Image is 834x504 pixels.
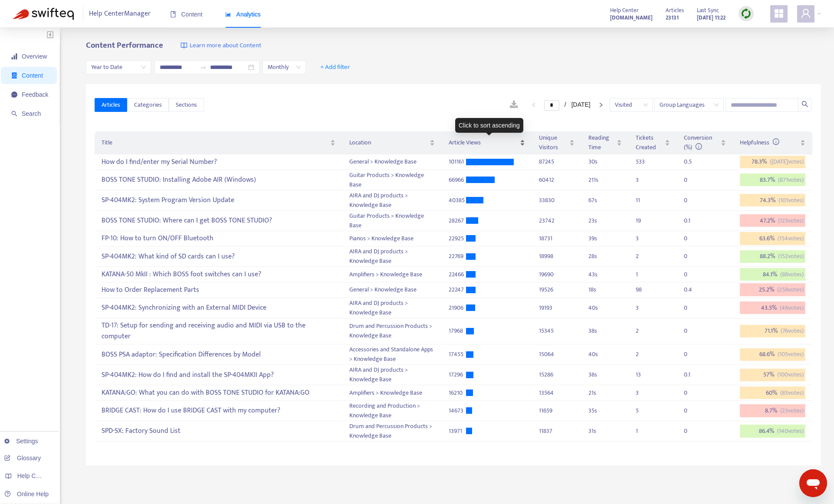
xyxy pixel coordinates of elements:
[666,13,679,23] strong: 23131
[740,325,805,338] div: 71.1 %
[588,406,622,416] div: 35 s
[610,13,653,23] strong: [DOMAIN_NAME]
[684,234,701,243] div: 0
[539,175,575,185] div: 60412
[527,100,541,110] li: Previous Page
[539,350,575,359] div: 15064
[610,13,653,23] a: [DOMAIN_NAME]
[740,250,805,263] div: 88.2 %
[22,72,43,79] span: Content
[169,98,204,112] button: Sections
[588,285,622,295] div: 18 s
[588,252,622,261] div: 28 s
[22,91,48,98] span: Feedback
[636,326,653,336] div: 2
[449,234,466,243] div: 22925
[778,234,804,243] span: ( 154 votes)
[588,270,622,279] div: 43 s
[588,326,622,336] div: 38 s
[532,131,581,154] th: Unique Visitors
[449,138,518,147] span: Article Views
[342,344,441,365] td: Accessories and Standalone Apps > Knowledge Base
[102,249,335,264] div: SP-404MK2: What kind of SD cards can I use?
[449,303,466,313] div: 21906
[342,282,441,298] td: General > Knowledge Base
[740,348,805,361] div: 68.6 %
[777,426,804,436] span: ( 140 votes)
[780,303,804,313] span: ( 46 votes)
[449,196,466,205] div: 40385
[684,326,701,336] div: 0
[610,6,639,15] span: Help Center
[588,216,622,226] div: 23 s
[660,98,719,111] span: Group Languages
[636,133,663,152] span: Tickets Created
[697,13,726,23] strong: [DATE] 11:22
[539,157,575,167] div: 87245
[102,138,328,147] span: Title
[170,11,203,18] span: Content
[544,100,591,110] li: 1/1271
[539,196,575,205] div: 33830
[225,11,231,17] span: area-chart
[539,388,575,398] div: 13564
[102,193,335,207] div: SP-404MK2: System Program Version Update
[342,131,441,154] th: Location
[181,41,261,51] a: Learn more about Content
[539,370,575,380] div: 15286
[780,406,804,416] span: ( 23 votes)
[740,214,805,227] div: 47.2 %
[740,173,805,187] div: 83.7 %
[594,100,608,110] li: Next Page
[449,370,466,380] div: 17296
[780,388,804,398] span: ( 85 votes)
[684,350,701,359] div: 0
[740,268,805,281] div: 84.1 %
[102,213,335,228] div: BOSS TONE STUDIO: Where can I get BOSS TONE STUDIO?
[539,406,575,416] div: 11659
[342,365,441,385] td: AIRA and DJ products > Knowledge Base
[225,11,261,18] span: Analytics
[684,270,701,279] div: 0
[539,133,568,152] span: Unique Visitors
[629,131,677,154] th: Tickets Created
[636,426,653,436] div: 1
[11,92,17,98] span: message
[200,64,207,71] span: to
[449,326,466,336] div: 17968
[740,386,805,399] div: 60 %
[170,11,176,17] span: book
[190,41,261,51] span: Learn more about Content
[11,72,17,79] span: container
[539,303,575,313] div: 19193
[102,283,335,297] div: How to Order Replacement Parts
[4,438,38,445] a: Settings
[801,101,808,108] span: search
[636,285,653,295] div: 98
[778,196,804,205] span: ( 101 votes)
[774,8,784,19] span: appstore
[449,426,466,436] div: 13971
[697,6,719,15] span: Last Sync
[565,101,566,108] span: /
[799,469,827,497] iframe: メッセージングウィンドウの起動ボタン、進行中の会話
[684,406,701,416] div: 0
[449,406,466,416] div: 14673
[777,285,804,295] span: ( 258 votes)
[539,285,575,295] div: 19526
[539,270,575,279] div: 19690
[22,53,47,60] span: Overview
[588,303,622,313] div: 40 s
[770,157,804,167] span: ( [DATE] votes)
[778,175,804,185] span: ( 871 votes)
[588,133,615,152] span: Reading Time
[741,8,752,19] img: sync.dc5367851b00ba804db3.png
[539,426,575,436] div: 11837
[740,369,805,382] div: 57 %
[684,216,701,226] div: 0.1
[684,157,701,167] div: 0.5
[268,61,301,74] span: Monthly
[684,388,701,398] div: 0
[781,326,804,336] span: ( 76 votes)
[89,6,151,22] span: Help Center Manager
